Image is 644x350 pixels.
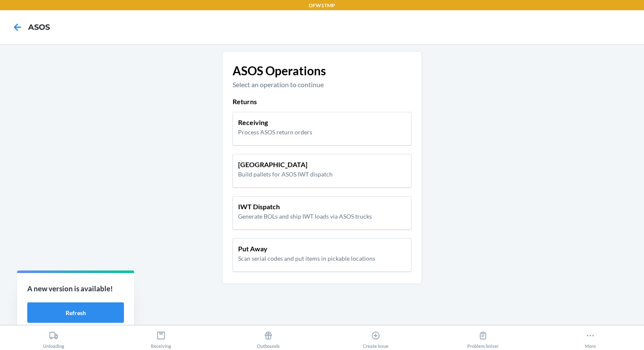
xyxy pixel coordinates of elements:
p: Process ASOS return orders [238,128,312,137]
p: DFW1TMP [309,2,335,9]
button: More [537,325,644,349]
div: Outbounds [257,327,280,349]
button: Create Issue [322,325,429,349]
p: Scan serial codes and put items in pickable locations [238,254,375,263]
p: Generate BOLs and ship IWT loads via ASOS trucks [238,212,372,221]
p: IWT Dispatch [238,202,372,212]
p: [GEOGRAPHIC_DATA] [238,159,333,170]
button: Refresh [27,302,124,323]
div: Unloading [43,327,64,349]
div: Problem Solver [467,327,499,349]
p: Select an operation to continue [233,80,411,90]
div: Receiving [151,327,171,349]
div: More [585,327,596,349]
p: ASOS Operations [233,62,411,80]
p: Put Away [238,244,375,254]
h4: ASOS [28,22,50,33]
p: A new version is available! [27,283,124,294]
div: Create Issue [363,327,388,349]
button: Problem Solver [429,325,537,349]
p: Receiving [238,117,312,128]
p: Returns [233,97,411,107]
button: Receiving [107,325,215,349]
button: Outbounds [215,325,322,349]
p: Build pallets for ASOS IWT dispatch [238,170,333,179]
